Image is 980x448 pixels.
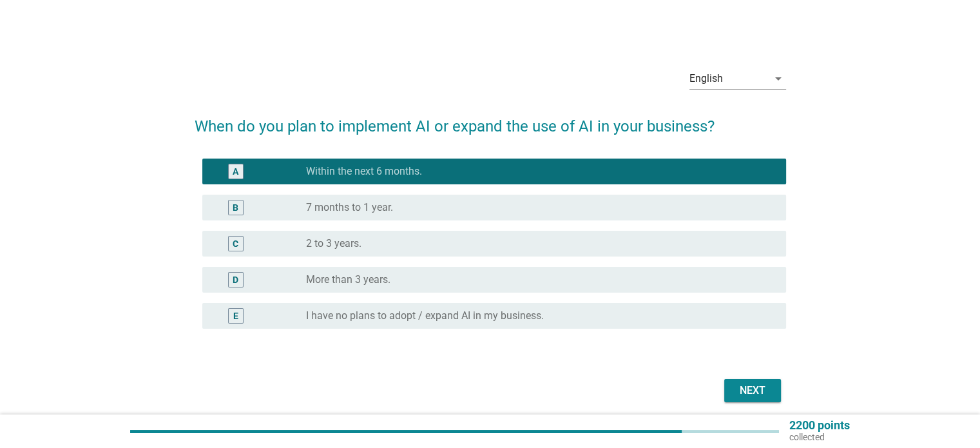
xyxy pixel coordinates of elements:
h2: When do you plan to implement AI or expand the use of AI in your business? [195,102,786,138]
i: arrow_drop_down [771,71,786,86]
label: 2 to 3 years. [306,237,361,250]
p: collected [789,431,850,443]
label: More than 3 years. [306,273,390,286]
label: I have no plans to adopt / expand AI in my business. [306,309,544,322]
div: A [233,165,238,179]
div: C [233,237,238,251]
label: Within the next 6 months. [306,165,422,178]
div: Next [735,383,771,398]
button: Next [724,379,781,402]
div: English [689,73,723,84]
label: 7 months to 1 year. [306,201,393,214]
p: 2200 points [789,420,850,431]
div: B [233,201,238,215]
div: D [233,273,238,287]
div: E [233,309,238,323]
